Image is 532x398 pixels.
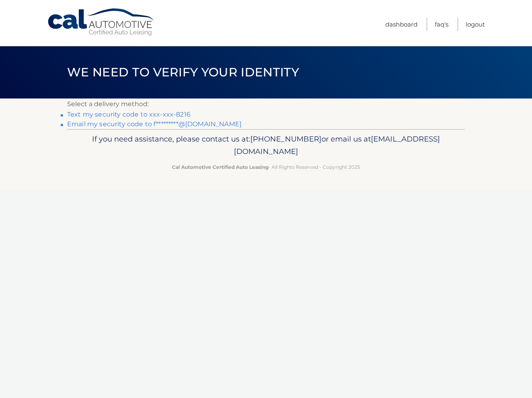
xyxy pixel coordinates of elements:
span: We need to verify your identity [67,65,299,80]
a: Logout [466,18,485,31]
strong: Cal Automotive Certified Auto Leasing [172,164,268,170]
a: Cal Automotive [47,8,156,37]
a: FAQ's [435,18,448,31]
a: Text my security code to xxx-xxx-8216 [67,111,190,118]
p: Select a delivery method: [67,98,465,110]
a: Email my security code to f*********@[DOMAIN_NAME] [67,120,241,128]
span: [PHONE_NUMBER] [250,134,321,144]
p: - All Rights Reserved - Copyright 2025 [72,163,460,171]
a: Dashboard [385,18,417,31]
p: If you need assistance, please contact us at: or email us at [72,133,460,158]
